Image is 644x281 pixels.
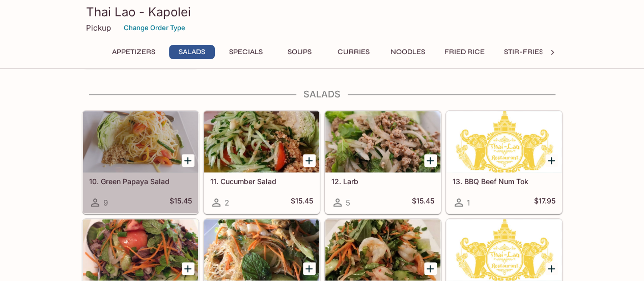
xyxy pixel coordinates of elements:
button: Add 15. Long Rice Salad (Yum Woon Sen) [303,262,316,275]
button: Add 16. Basil Shrimp Salad (SPICY) [424,262,437,275]
div: 14. BBQ Beef Salad [83,219,198,280]
button: Curries [331,45,377,59]
a: 10. Green Papaya Salad9$15.45 [82,111,199,214]
span: 9 [103,198,108,208]
a: 13. BBQ Beef Num Tok1$17.95 [446,111,562,214]
button: Add 11. Cucumber Salad [303,154,316,167]
button: Add 17. House Chicken Salad [545,262,558,275]
div: 12. Larb [325,111,440,172]
div: 15. Long Rice Salad (Yum Woon Sen) [204,219,319,280]
h5: 10. Green Papaya Salad [89,177,192,186]
button: Fried Rice [439,45,490,59]
button: Add 13. BBQ Beef Num Tok [545,154,558,167]
h5: $15.45 [291,196,313,209]
button: Change Order Type [119,20,190,36]
button: Stir-Fries [498,45,549,59]
h4: Salads [82,89,563,100]
span: 1 [467,198,470,208]
span: 5 [346,198,350,208]
button: Soups [277,45,323,59]
div: 17. House Chicken Salad [446,219,562,280]
div: 16. Basil Shrimp Salad (SPICY) [325,219,440,280]
p: Pickup [86,23,111,33]
span: 2 [225,198,229,208]
h3: Thai Lao - Kapolei [86,4,558,20]
h5: 11. Cucumber Salad [210,177,313,186]
a: 11. Cucumber Salad2$15.45 [204,111,320,214]
h5: $15.45 [170,196,192,209]
h5: $17.95 [534,196,555,209]
div: 11. Cucumber Salad [204,111,319,172]
button: Add 12. Larb [424,154,437,167]
h5: $15.45 [412,196,434,209]
button: Add 14. BBQ Beef Salad [182,262,194,275]
h5: 13. BBQ Beef Num Tok [453,177,555,186]
h5: 12. Larb [331,177,434,186]
div: 13. BBQ Beef Num Tok [446,111,562,172]
button: Noodles [385,45,431,59]
div: 10. Green Papaya Salad [83,111,198,172]
a: 12. Larb5$15.45 [325,111,441,214]
button: Appetizers [106,45,161,59]
button: Add 10. Green Papaya Salad [182,154,194,167]
button: Salads [169,45,215,59]
button: Specials [223,45,269,59]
